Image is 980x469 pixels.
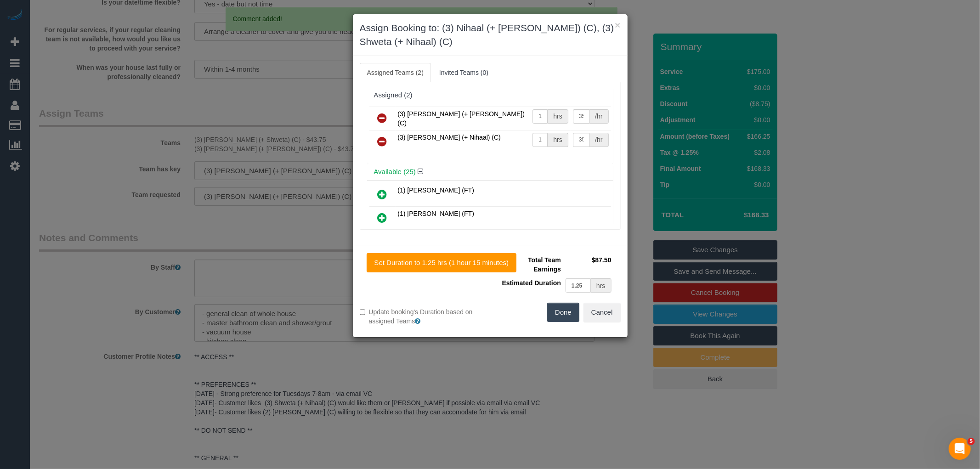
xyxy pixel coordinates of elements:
h3: Assign Booking to: (3) Nihaal (+ [PERSON_NAME]) (C), (3) Shweta (+ Nihaal) (C) [360,21,621,49]
span: Estimated Duration [502,279,561,287]
span: (3) [PERSON_NAME] (+ Nihaal) (C) [398,134,501,141]
button: Set Duration to 1.25 hrs (1 hour 15 minutes) [367,253,517,272]
span: (1) [PERSON_NAME] (FT) [398,186,474,194]
span: (3) [PERSON_NAME] (+ [PERSON_NAME]) (C) [398,110,525,127]
button: × [615,20,620,30]
div: hrs [548,133,568,147]
iframe: Intercom live chat [949,438,971,460]
div: /hr [589,133,608,147]
h4: Available (25) [374,168,606,176]
span: (1) [PERSON_NAME] (FT) [398,210,474,217]
td: Total Team Earnings [497,253,563,276]
div: /hr [589,109,608,124]
a: Assigned Teams (2) [360,63,431,82]
span: 5 [968,438,975,445]
div: hrs [548,109,568,124]
div: Assigned (2) [374,91,606,99]
a: Invited Teams (0) [432,63,496,82]
div: hrs [591,278,611,293]
input: Update booking's Duration based on assigned Teams [360,309,366,315]
td: $87.50 [563,253,614,276]
button: Done [547,303,579,322]
button: Cancel [583,303,621,322]
label: Update booking's Duration based on assigned Teams [360,307,483,326]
